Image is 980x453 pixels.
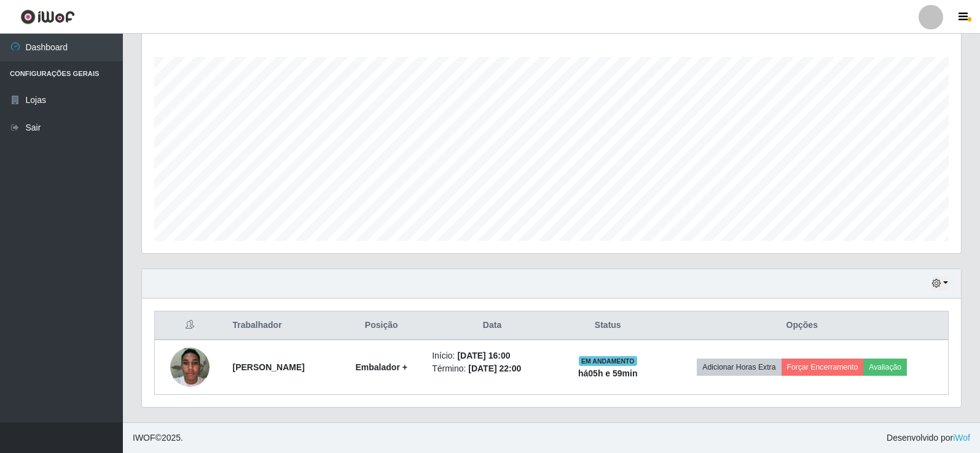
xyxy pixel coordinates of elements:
[560,311,656,340] th: Status
[782,359,864,376] button: Forçar Encerramento
[170,341,210,393] img: 1752181822645.jpeg
[887,432,970,444] span: Desenvolvido por
[133,433,155,443] span: IWOF
[225,311,338,340] th: Trabalhador
[20,9,75,25] img: CoreUI Logo
[656,311,949,340] th: Opções
[432,349,552,362] li: Início:
[468,364,521,373] time: [DATE] 22:00
[338,311,425,340] th: Posição
[133,432,183,444] span: © 2025 .
[579,356,637,366] span: EM ANDAMENTO
[953,433,970,443] a: iWof
[232,362,304,372] strong: [PERSON_NAME]
[457,351,510,360] time: [DATE] 16:00
[425,311,560,340] th: Data
[432,362,552,375] li: Término:
[863,359,907,376] button: Avaliação
[578,368,638,378] strong: há 05 h e 59 min
[355,362,407,372] strong: Embalador +
[697,359,781,376] button: Adicionar Horas Extra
